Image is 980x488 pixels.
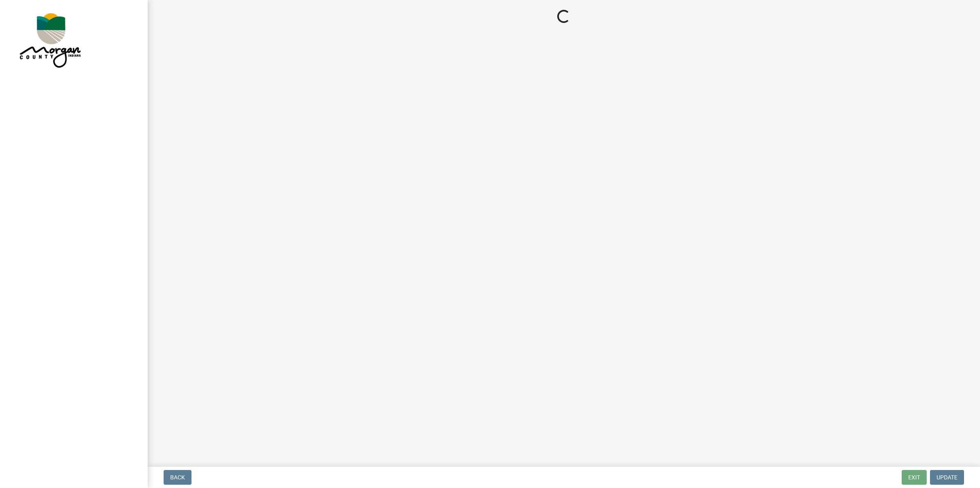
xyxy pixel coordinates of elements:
span: Update [937,474,957,481]
button: Exit [902,470,927,485]
button: Back [164,470,191,485]
button: Update [930,470,964,485]
img: Morgan County, Indiana [16,9,82,70]
span: Back [170,474,185,481]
